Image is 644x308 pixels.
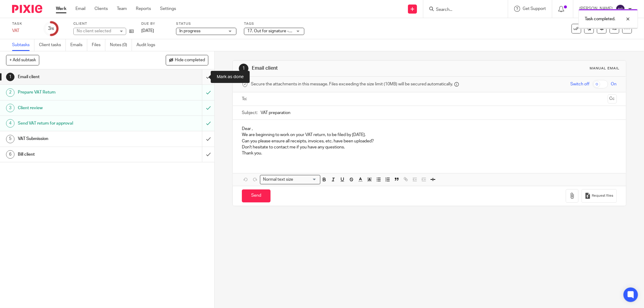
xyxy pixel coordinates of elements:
[136,6,151,12] a: Reports
[582,189,617,203] button: Request files
[77,28,116,34] div: No client selected
[242,138,617,144] p: Can you please ensure all receipts, invoices, etc. have been uploaded?
[39,39,66,51] a: Client tasks
[6,119,14,128] div: 4
[242,110,258,116] label: Subject:
[176,21,236,26] label: Status
[48,25,54,32] div: 3
[608,94,617,103] button: Cc
[244,21,304,26] label: Tags
[95,6,108,12] a: Clients
[75,6,85,12] a: Email
[18,88,137,97] h1: Prepare VAT Return
[56,6,66,12] a: Work
[141,29,154,33] span: [DATE]
[611,81,617,87] span: On
[6,150,14,159] div: 6
[18,134,137,143] h1: VAT Submission
[12,21,36,26] label: Task
[73,21,134,26] label: Client
[242,150,617,156] p: Thank you.
[6,73,14,81] div: 1
[12,39,34,51] a: Subtasks
[590,66,620,71] div: Manual email
[18,103,137,113] h1: Client review
[70,39,87,51] a: Emails
[260,175,320,184] div: Search for option
[166,55,208,65] button: Hide completed
[179,29,200,33] span: In progress
[12,28,36,34] div: VAT
[18,72,137,81] h1: Email client
[175,58,205,63] span: Hide completed
[252,65,442,71] h1: Email client
[242,126,617,132] p: Dear ,
[247,29,309,33] span: 17. Out for signature - electronic
[12,5,42,13] img: Pixie
[117,6,127,12] a: Team
[242,96,248,102] label: To:
[136,39,160,51] a: Audit logs
[592,193,614,198] span: Request files
[242,132,617,138] p: We are beginning to work on your VAT return, to be filed by [DATE].
[239,64,248,73] div: 1
[18,119,137,128] h1: Send VAT return for approval
[110,39,132,51] a: Notes (0)
[6,55,39,65] button: + Add subtask
[6,88,14,97] div: 2
[160,6,176,12] a: Settings
[242,189,271,202] input: Send
[51,27,54,30] small: /6
[585,16,615,22] p: Task completed.
[6,104,14,112] div: 3
[242,144,617,150] p: Don't hesitate to contact me if you have any questions.
[616,4,625,14] img: svg%3E
[92,39,105,51] a: Files
[141,21,168,26] label: Due by
[571,81,590,87] span: Switch off
[295,176,317,183] input: Search for option
[6,135,14,143] div: 5
[251,81,453,87] span: Secure the attachments in this message. Files exceeding the size limit (10MB) will be secured aut...
[18,150,137,159] h1: Bill client
[261,176,294,183] span: Normal text size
